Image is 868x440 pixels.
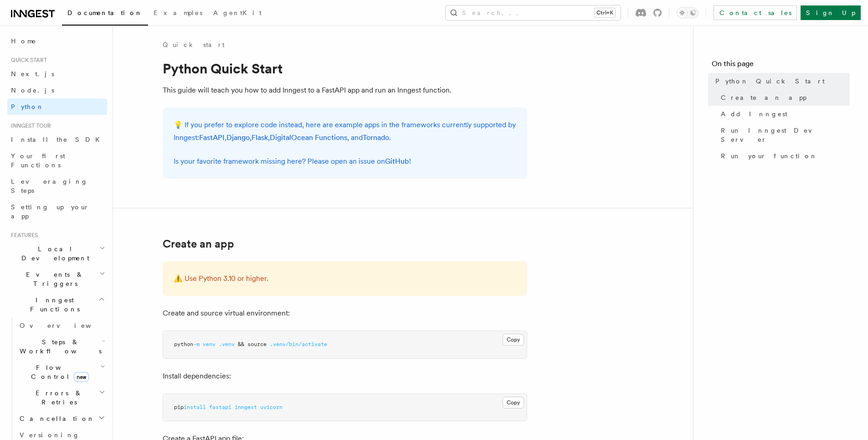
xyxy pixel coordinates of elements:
[503,334,524,346] button: Copy
[270,133,347,142] a: DigitalOcean Functions
[11,203,89,220] span: Setting up your app
[595,8,615,17] kbd: Ctrl+K
[11,36,36,46] span: Home
[235,404,257,410] span: inngest
[7,292,107,317] button: Inngest Functions
[715,77,825,86] span: Python Quick Start
[801,5,861,20] a: Sign Up
[226,133,250,142] a: Django
[148,3,208,25] a: Examples
[721,126,850,144] span: Run Inngest Dev Server
[252,133,268,142] a: Flask
[16,359,107,385] button: Flow Controlnew
[11,152,65,169] span: Your first Functions
[16,363,100,381] span: Flow Control
[11,87,54,94] span: Node.js
[16,317,107,334] a: Overview
[163,307,527,320] p: Create and source virtual environment:
[11,70,54,78] span: Next.js
[717,106,850,122] a: Add Inngest
[247,341,267,347] span: source
[20,431,80,439] span: Versioning
[7,57,47,64] span: Quick start
[203,341,216,347] span: venv
[16,337,102,356] span: Steps & Workflows
[721,109,787,119] span: Add Inngest
[7,33,107,49] a: Home
[7,232,38,239] span: Features
[385,157,409,166] a: GitHub
[193,341,200,347] span: -m
[7,82,107,98] a: Node.js
[199,133,225,142] a: FastAPI
[163,84,527,97] p: This guide will teach you how to add Inngest to a FastAPI app and run an Inngest function.
[363,133,389,142] a: Tornado
[62,3,148,26] a: Documentation
[16,388,99,407] span: Errors & Retries
[260,404,282,410] span: uvicorn
[677,7,699,18] button: Toggle dark mode
[721,151,817,160] span: Run your function
[163,238,234,250] a: Create an app
[712,58,850,73] h4: On this page
[712,73,850,89] a: Python Quick Start
[174,272,516,285] p: ⚠️ Use Python 3.10 or higher.
[7,122,51,129] span: Inngest tour
[7,266,107,292] button: Events & Triggers
[7,98,107,115] a: Python
[67,9,143,16] span: Documentation
[7,66,107,82] a: Next.js
[717,89,850,106] a: Create an app
[7,241,107,266] button: Local Development
[208,3,267,25] a: AgentKit
[16,410,107,427] button: Cancellation
[503,397,524,409] button: Copy
[74,372,89,382] span: new
[184,404,206,410] span: install
[219,341,235,347] span: .venv
[16,414,95,423] span: Cancellation
[7,199,107,224] a: Setting up your app
[209,404,231,410] span: fastapi
[714,5,797,20] a: Contact sales
[11,103,44,110] span: Python
[174,119,516,144] p: 💡 If you prefer to explore code instead, here are example apps in the frameworks currently suppor...
[163,370,527,383] p: Install dependencies:
[174,404,184,410] span: pip
[7,270,99,288] span: Events & Triggers
[7,244,99,263] span: Local Development
[174,155,516,168] p: Is your favorite framework missing here? Please open an issue on !
[717,122,850,148] a: Run Inngest Dev Server
[163,40,225,49] a: Quick start
[16,334,107,359] button: Steps & Workflows
[11,136,105,143] span: Install the SDK
[7,131,107,148] a: Install the SDK
[174,341,193,347] span: python
[11,178,88,194] span: Leveraging Steps
[238,341,244,347] span: &&
[20,322,113,329] span: Overview
[721,93,806,102] span: Create an app
[7,295,98,314] span: Inngest Functions
[7,148,107,173] a: Your first Functions
[717,148,850,164] a: Run your function
[270,341,327,347] span: .venv/bin/activate
[16,385,107,410] button: Errors & Retries
[446,5,621,20] button: Search...Ctrl+K
[7,173,107,199] a: Leveraging Steps
[163,60,527,77] h1: Python Quick Start
[213,9,262,16] span: AgentKit
[154,9,202,16] span: Examples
